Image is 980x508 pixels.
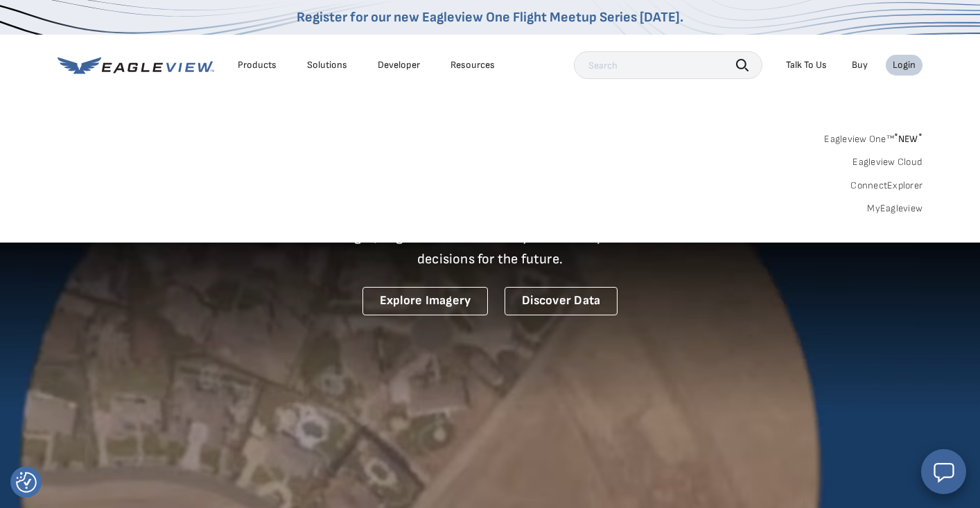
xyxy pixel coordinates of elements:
[16,472,37,493] button: Consent Preferences
[894,133,922,145] span: NEW
[362,287,489,315] a: Explore Imagery
[450,59,495,71] div: Resources
[16,472,37,493] img: Revisit consent button
[850,179,922,192] a: ConnectExplorer
[852,59,868,71] a: Buy
[867,202,922,215] a: MyEagleview
[238,59,277,71] div: Products
[893,59,916,71] div: Login
[786,59,827,71] div: Talk To Us
[505,287,618,315] a: Discover Data
[921,449,966,494] button: Open chat window
[307,59,347,71] div: Solutions
[824,129,922,145] a: Eagleview One™*NEW*
[852,156,922,168] a: Eagleview Cloud
[297,9,683,26] a: Register for our new Eagleview One Flight Meetup Series [DATE].
[378,59,420,71] a: Developer
[574,51,762,79] input: Search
